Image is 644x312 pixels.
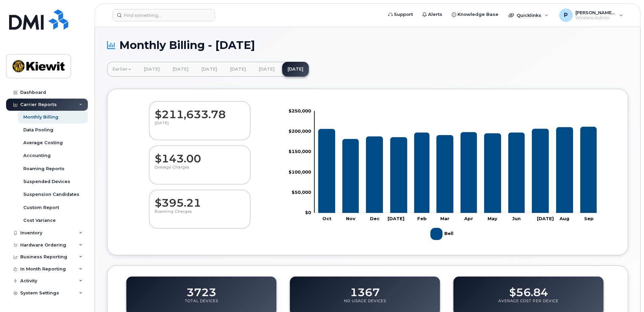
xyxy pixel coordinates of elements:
[155,165,245,177] p: Overage Charges
[282,62,309,77] a: [DATE]
[187,280,216,298] dd: 3723
[509,280,548,298] dd: $56.84
[225,62,251,77] a: [DATE]
[107,62,137,77] a: Earlier
[430,225,455,243] g: Bell
[512,216,521,221] tspan: Jun
[464,216,473,221] tspan: Apr
[107,39,628,51] h1: Monthly Billing - [DATE]
[440,216,449,221] tspan: Mar
[155,121,245,133] p: [DATE]
[417,216,427,221] tspan: Feb
[350,280,380,298] dd: 1367
[305,210,311,215] tspan: $0
[139,62,165,77] a: [DATE]
[167,62,194,77] a: [DATE]
[289,128,311,134] tspan: $200,000
[537,216,554,221] tspan: [DATE]
[155,190,245,209] dd: $395.21
[498,298,559,311] p: Average Cost Per Device
[253,62,280,77] a: [DATE]
[155,209,245,221] p: Roaming Charges
[289,108,311,113] tspan: $250,000
[185,298,218,311] p: Total Devices
[488,216,497,221] tspan: May
[155,146,245,165] dd: $143.00
[430,225,455,243] g: Legend
[584,216,594,221] tspan: Sep
[292,189,311,195] tspan: $50,000
[370,216,380,221] tspan: Dec
[289,108,600,242] g: Chart
[322,216,331,221] tspan: Oct
[388,216,404,221] tspan: [DATE]
[196,62,223,77] a: [DATE]
[289,169,311,174] tspan: $100,000
[155,102,245,121] dd: $211,633.78
[289,149,311,154] tspan: $150,000
[318,127,597,213] g: Bell
[560,216,570,221] tspan: Aug
[346,216,355,221] tspan: Nov
[344,298,386,311] p: No Usage Devices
